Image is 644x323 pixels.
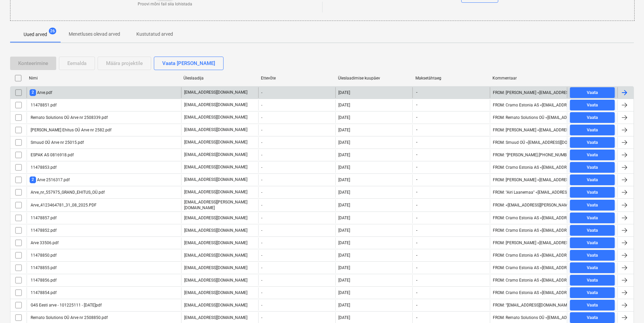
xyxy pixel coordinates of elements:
span: - [415,278,418,283]
div: - [258,187,335,198]
div: Vaata [587,301,598,309]
div: 11478853.pdf [30,165,57,170]
button: Vaata [570,187,615,198]
div: Vaata [587,289,598,297]
span: 26 [49,28,56,34]
span: - [415,290,418,296]
div: [DATE] [338,153,350,157]
div: - [258,125,335,135]
span: - [415,139,418,145]
span: - [415,177,418,183]
button: Vaata [570,300,615,311]
span: - [415,240,418,246]
span: - [415,202,418,208]
div: Chat Widget [610,291,644,323]
div: Vaata [587,201,598,209]
p: [EMAIL_ADDRESS][PERSON_NAME][DOMAIN_NAME] [184,199,256,211]
div: [DATE] [338,290,350,295]
div: Vaata [587,126,598,134]
div: [DATE] [338,140,350,145]
div: [DATE] [338,115,350,120]
div: - [258,312,335,323]
button: Vaata [570,150,615,160]
div: 11478857.pdf [30,216,57,220]
div: - [258,287,335,298]
div: Vaata [587,277,598,284]
div: Vaata [587,227,598,234]
p: [EMAIL_ADDRESS][DOMAIN_NAME] [184,127,247,133]
p: [EMAIL_ADDRESS][DOMAIN_NAME] [184,290,247,296]
div: Vaata [587,151,598,159]
div: [DATE] [338,265,350,270]
p: Proovi mõni fail siia lohistada [138,1,192,7]
div: Smuud OÜ Arve nr 25015.pdf [30,140,84,145]
div: Arve 33506.pdf [30,240,59,245]
div: [DATE] [338,128,350,132]
div: [DATE] [338,90,350,95]
div: [DATE] [338,103,350,107]
button: Vaata [570,213,615,223]
div: Vaata [587,214,598,222]
div: [DATE] [338,303,350,308]
div: 11478855.pdf [30,265,57,270]
div: Vaata [587,314,598,322]
button: Vaata [570,125,615,135]
div: G4S Eesti arve - 101225111 - [DATE]pdf [30,303,102,308]
div: Vaata [PERSON_NAME] [162,59,215,68]
div: Kommentaar [493,76,565,80]
button: Vaata [570,87,615,98]
button: Vaata [570,262,615,273]
button: Vaata [PERSON_NAME] [154,57,224,70]
div: Vaata [587,239,598,247]
div: Vaata [587,164,598,171]
span: - [415,189,418,195]
button: Vaata [570,174,615,185]
div: Ettevõte [261,76,333,80]
p: [EMAIL_ADDRESS][DOMAIN_NAME] [184,164,247,170]
span: - [415,90,418,95]
div: Vaata [587,114,598,122]
div: Arve 2516317.pdf [30,176,70,183]
div: - [258,275,335,286]
p: [EMAIL_ADDRESS][DOMAIN_NAME] [184,102,247,108]
div: Nimi [29,76,178,80]
div: - [258,250,335,261]
div: Üleslaadimise kuupäev [338,76,410,80]
p: [EMAIL_ADDRESS][DOMAIN_NAME] [184,115,247,120]
span: - [415,228,418,233]
div: - [258,213,335,223]
div: Remato Solutions OÜ Arve nr 2508339.pdf [30,115,108,120]
button: Vaata [570,137,615,148]
div: Üleslaadija [183,76,256,80]
div: [DATE] [338,190,350,195]
p: [EMAIL_ADDRESS][DOMAIN_NAME] [184,152,247,158]
p: Uued arved [24,31,47,38]
button: Vaata [570,112,615,123]
p: [EMAIL_ADDRESS][DOMAIN_NAME] [184,240,247,246]
span: - [415,302,418,308]
div: 11478851.pdf [30,103,57,107]
div: [PERSON_NAME] Ehitus OÜ Arve nr 2582.pdf [30,128,111,132]
div: 11478854.pdf [30,290,57,295]
div: Vaata [587,101,598,109]
button: Vaata [570,237,615,248]
div: - [258,262,335,273]
button: Vaata [570,312,615,323]
button: Vaata [570,162,615,173]
p: [EMAIL_ADDRESS][DOMAIN_NAME] [184,315,247,321]
span: - [415,152,418,158]
div: Vaata [587,89,598,97]
span: - [415,315,418,321]
button: Vaata [570,287,615,298]
div: [DATE] [338,253,350,258]
div: [DATE] [338,315,350,320]
button: Vaata [570,250,615,261]
div: - [258,225,335,236]
button: Vaata [570,225,615,236]
div: [DATE] [338,228,350,233]
p: Kustutatud arved [136,31,173,38]
span: - [415,102,418,108]
div: 11478856.pdf [30,278,57,283]
p: [EMAIL_ADDRESS][DOMAIN_NAME] [184,265,247,271]
span: - [415,215,418,221]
